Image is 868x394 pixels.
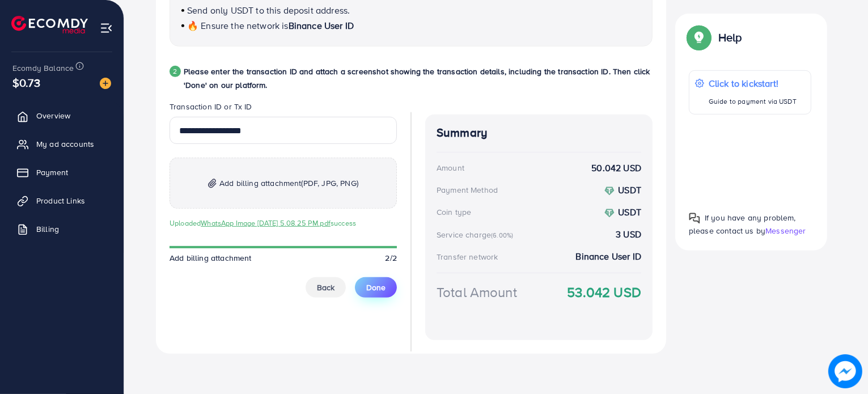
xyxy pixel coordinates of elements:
[100,78,111,89] img: image
[36,167,68,178] span: Payment
[386,252,397,264] span: 2/2
[12,74,40,91] span: $0.73
[604,208,615,218] img: coin
[181,3,641,17] p: Send only USDT to this deposit address.
[170,252,252,264] span: Add billing attachment
[709,77,797,90] p: Click to kickstart!
[9,104,115,127] a: Overview
[9,161,115,184] a: Payment
[437,126,641,140] h4: Summary
[170,218,356,228] span: Uploaded success
[567,282,641,302] strong: 53.042 USD
[9,189,115,212] a: Product Links
[618,184,641,196] strong: USDT
[306,277,346,298] button: Back
[591,162,641,175] strong: 50.042 USD
[317,282,335,293] span: Back
[437,184,498,196] div: Payment Method
[9,133,115,155] a: My ad accounts
[289,19,354,32] span: Binance User ID
[36,110,70,121] span: Overview
[689,213,700,224] img: Popup guide
[765,225,806,236] span: Messenger
[219,176,358,190] span: Add billing attachment
[36,195,85,206] span: Product Links
[187,19,289,32] span: 🔥 Ensure the network is
[201,218,331,228] a: WhatsApp Image [DATE] 5.08.25 PM.pdf
[828,354,862,388] img: image
[576,250,641,263] strong: Binance User ID
[689,27,709,48] img: Popup guide
[689,212,796,236] span: If you have any problem, please contact us by
[709,95,797,108] p: Guide to payment via USDT
[618,206,641,218] strong: USDT
[604,186,615,196] img: coin
[9,218,115,240] a: Billing
[491,231,513,240] small: (6.00%)
[437,251,498,262] div: Transfer network
[36,138,94,150] span: My ad accounts
[170,66,181,77] div: 2
[437,282,517,302] div: Total Amount
[100,22,113,35] img: menu
[170,101,397,117] legend: Transaction ID or Tx ID
[355,277,397,298] button: Done
[12,62,74,74] span: Ecomdy Balance
[36,223,59,235] span: Billing
[208,179,217,188] img: img
[437,229,516,240] div: Service charge
[11,16,88,33] img: logo
[437,162,464,173] div: Amount
[366,282,386,293] span: Done
[437,206,471,218] div: Coin type
[616,228,641,241] strong: 3 USD
[184,65,653,92] p: Please enter the transaction ID and attach a screenshot showing the transaction details, includin...
[302,177,358,189] span: (PDF, JPG, PNG)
